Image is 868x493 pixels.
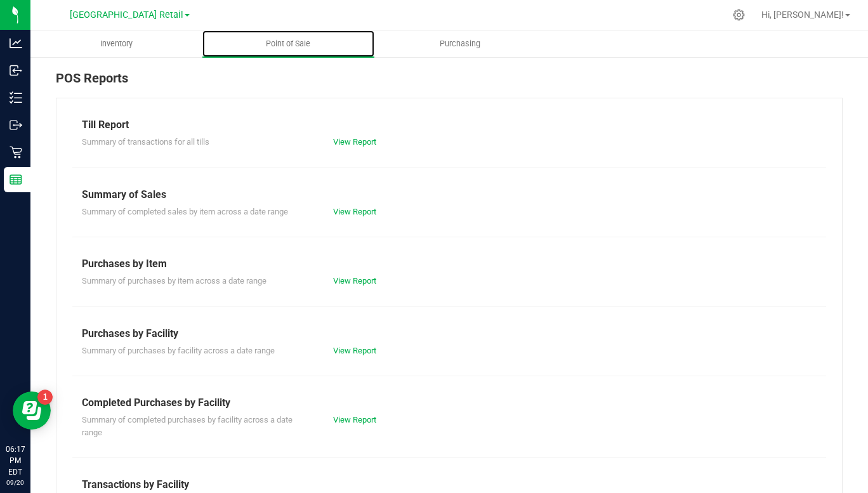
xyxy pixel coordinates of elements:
[10,91,22,104] inline-svg: Inventory
[333,276,376,286] a: View Report
[6,478,25,487] p: 09/20
[374,30,546,57] a: Purchasing
[37,390,53,405] iframe: Resource center unread badge
[761,10,844,20] span: Hi, [PERSON_NAME]!
[82,346,275,355] span: Summary of purchases by facility across a date range
[423,38,497,49] span: Purchasing
[82,207,288,216] span: Summary of completed sales by item across a date range
[731,9,747,21] div: Manage settings
[82,117,817,133] div: Till Report
[82,276,266,286] span: Summary of purchases by item across a date range
[82,187,817,202] div: Summary of Sales
[249,38,327,49] span: Point of Sale
[333,346,376,355] a: View Report
[82,477,817,492] div: Transactions by Facility
[10,146,22,159] inline-svg: Retail
[10,37,22,49] inline-svg: Analytics
[333,415,376,424] a: View Report
[10,173,22,186] inline-svg: Reports
[202,30,374,57] a: Point of Sale
[30,30,202,57] a: Inventory
[70,10,183,20] span: [GEOGRAPHIC_DATA] Retail
[82,326,817,341] div: Purchases by Facility
[82,415,293,437] span: Summary of completed purchases by facility across a date range
[82,256,817,272] div: Purchases by Item
[82,137,209,147] span: Summary of transactions for all tills
[333,137,376,147] a: View Report
[6,444,25,478] p: 06:17 PM EDT
[333,207,376,216] a: View Report
[82,395,817,411] div: Completed Purchases by Facility
[83,38,150,49] span: Inventory
[10,119,22,131] inline-svg: Outbound
[10,64,22,77] inline-svg: Inbound
[56,69,843,98] div: POS Reports
[13,391,51,430] iframe: Resource center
